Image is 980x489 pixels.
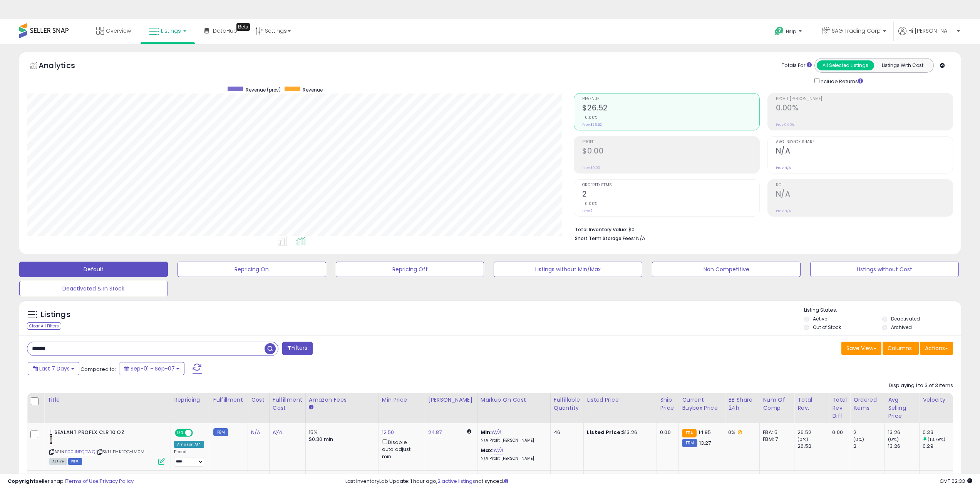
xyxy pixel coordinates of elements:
span: Revenue [582,97,759,101]
label: Archived [891,324,912,330]
a: Overview [90,19,137,42]
button: Columns [883,342,919,355]
span: All listings currently available for purchase on Amazon [49,458,67,465]
div: Total Rev. Diff. [832,396,847,420]
h5: Analytics [39,60,90,73]
div: Num of Comp. [763,396,791,412]
a: SAG Trading Corp [816,19,892,44]
span: Hi [PERSON_NAME] [908,27,955,35]
span: Columns [888,344,912,352]
div: Cost [251,396,266,404]
div: Totals For [782,62,812,69]
button: Listings With Cost [874,60,931,70]
div: $0.30 min [309,436,373,443]
button: Actions [920,342,953,355]
a: Terms of Use [66,477,99,485]
span: Ordered Items [582,183,759,187]
div: Disable auto adjust min [382,438,419,460]
label: Out of Stock [813,324,841,330]
small: (0%) [888,436,899,442]
b: Total Inventory Value: [575,226,627,233]
span: Revenue [303,87,323,93]
span: ON [176,430,185,436]
div: 13.26 [888,429,919,436]
div: Total Rev. [797,396,826,412]
span: 14.95 [699,429,711,436]
div: BB Share 24h. [728,396,756,412]
h2: N/A [776,190,953,200]
span: | SKU: FI-KFQG-IM0M [96,449,144,455]
div: Last InventoryLab Update: 1 hour ago, not synced. [345,478,972,485]
div: Ordered Items [853,396,881,412]
div: Repricing [174,396,207,404]
span: DataHub [213,27,237,35]
p: N/A Profit [PERSON_NAME] [481,438,544,443]
a: Help [769,20,809,44]
small: Prev: 2 [582,209,593,213]
div: 26.52 [797,443,829,450]
div: Min Price [382,396,422,404]
div: Avg Selling Price [888,396,916,420]
a: 2 active listings [437,477,475,485]
div: Listed Price [587,396,653,404]
th: The percentage added to the cost of goods (COGS) that forms the calculator for Min & Max prices. [477,393,550,423]
a: Privacy Policy [100,477,134,485]
button: Repricing Off [336,262,484,277]
div: seller snap | | [8,478,134,485]
div: $13.26 [587,429,651,436]
span: Profit [582,140,759,144]
div: Tooltip anchor [236,23,250,31]
span: Listings [161,27,181,35]
b: Min: [481,429,492,436]
span: 13.27 [699,439,711,447]
i: Get Help [774,26,784,36]
b: Short Term Storage Fees: [575,235,635,242]
span: SAG Trading Corp [832,27,881,35]
div: Fulfillment [213,396,245,404]
span: OFF [192,430,204,436]
span: Help [786,28,796,35]
span: ROI [776,183,953,187]
span: Compared to: [80,365,116,373]
button: Filters [282,342,312,355]
h5: Listings [41,309,70,320]
span: 2025-09-17 02:33 GMT [940,477,972,485]
label: Active [813,315,827,322]
button: All Selected Listings [817,60,874,70]
div: Title [47,396,168,404]
small: Prev: $0.00 [582,165,600,170]
a: N/A [273,429,282,436]
small: FBM [682,439,697,447]
small: 0.00% [582,115,598,120]
small: Prev: $26.52 [582,122,602,127]
label: Deactivated [891,315,920,322]
img: 31+Ci3jevEL._SL40_.jpg [49,429,52,444]
div: Velocity [923,396,951,404]
a: B00JNBQDWQ [65,449,95,455]
button: Repricing On [178,262,326,277]
span: Sep-01 - Sep-07 [131,365,175,372]
div: 26.52 [797,429,829,436]
div: Fulfillment Cost [273,396,302,412]
div: 0% [728,429,754,436]
button: Non Competitive [652,262,801,277]
div: 46 [554,429,578,436]
span: N/A [636,235,645,242]
h2: 0.00% [776,103,953,114]
div: Markup on Cost [481,396,547,404]
a: N/A [251,429,260,436]
span: Last 7 Days [39,365,70,372]
a: 24.87 [428,429,442,436]
span: Avg. Buybox Share [776,140,953,144]
div: Include Returns [809,77,872,85]
div: Current Buybox Price [682,396,722,412]
div: 2 [853,429,885,436]
small: Prev: N/A [776,165,791,170]
div: 0.00 [832,429,844,436]
strong: Copyright [8,477,36,485]
small: FBM [213,428,228,436]
div: Preset: [174,449,204,467]
div: 15% [309,429,373,436]
small: (0%) [797,436,808,442]
div: FBM: 7 [763,436,788,443]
